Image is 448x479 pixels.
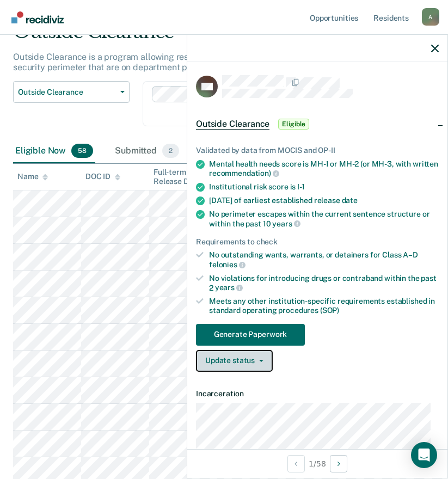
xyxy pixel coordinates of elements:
[17,172,48,181] div: Name
[196,389,439,398] dt: Incarceration
[209,169,279,177] span: recommendation)
[196,119,269,130] span: Outside Clearance
[11,11,64,23] img: Recidiviz
[422,8,439,26] button: Profile dropdown button
[209,210,439,228] div: No perimeter escapes within the current sentence structure or within the past 10
[71,144,93,158] span: 58
[18,88,116,97] span: Outside Clearance
[209,250,439,269] div: No outstanding wants, warrants, or detainers for Class A–D
[215,283,243,292] span: years
[13,21,416,52] div: Outside Clearance
[272,219,300,228] span: years
[330,455,347,472] button: Next Opportunity
[342,196,358,205] span: date
[422,8,439,26] div: A
[13,52,403,72] p: Outside Clearance is a program allowing residents to work on assignments located outside the secu...
[196,146,439,155] div: Validated by data from MOCIS and OP-II
[154,168,213,186] div: Full-term Release Date
[187,107,447,142] div: Outside ClearanceEligible
[85,172,120,181] div: DOC ID
[209,297,439,315] div: Meets any other institution-specific requirements established in standard operating procedures
[13,139,95,163] div: Eligible Now
[196,237,439,247] div: Requirements to check
[209,159,439,178] div: Mental health needs score is MH-1 or MH-2 (or MH-3, with written
[320,306,339,315] span: (SOP)
[287,455,305,472] button: Previous Opportunity
[187,449,447,478] div: 1 / 58
[278,119,309,130] span: Eligible
[209,182,439,192] div: Institutional risk score is
[209,260,246,269] span: felonies
[162,144,179,158] span: 2
[196,350,273,372] button: Update status
[209,274,439,292] div: No violations for introducing drugs or contraband within the past 2
[411,442,437,468] div: Open Intercom Messenger
[113,139,181,163] div: Submitted
[209,196,439,205] div: [DATE] of earliest established release
[196,324,305,346] button: Generate Paperwork
[297,182,305,191] span: I-1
